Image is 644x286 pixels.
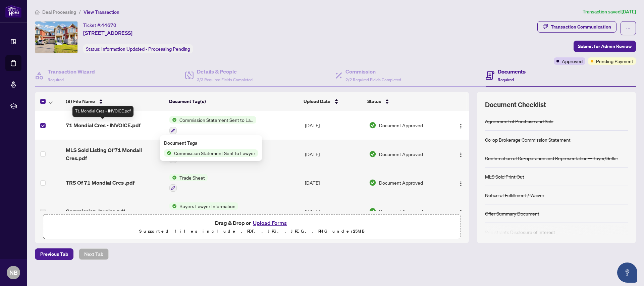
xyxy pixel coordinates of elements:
span: View Transaction [84,9,119,15]
span: Approved [562,57,583,65]
th: Upload Date [301,92,365,111]
img: Status Icon [169,116,177,124]
img: Document Status [369,179,376,186]
td: [DATE] [302,169,366,197]
div: Offer Summary Document [485,210,539,217]
div: 71 Mondial Cres - INVOICE.pdf [72,106,133,117]
h4: Documents [498,67,526,76]
span: NB [9,268,18,277]
span: TRS Of 71 Mondial Cres .pdf [66,179,135,187]
img: Status Icon [164,149,171,157]
button: Logo [455,206,466,217]
div: Status: [83,44,193,53]
div: Agreement of Purchase and Sale [485,117,553,125]
button: Submit for Admin Review [574,41,636,52]
span: Submit for Admin Review [578,41,632,52]
span: home [35,10,40,14]
button: Logo [455,149,466,159]
span: Previous Tab [40,249,68,259]
img: Document Status [369,150,376,158]
img: Status Icon [169,202,177,210]
div: Confirmation of Co-operation and Representation—Buyer/Seller [485,154,618,162]
span: Upload Date [304,98,330,105]
span: Document Approved [379,207,423,215]
th: Status [365,92,444,111]
img: logo [5,5,21,17]
span: ellipsis [626,26,631,31]
button: Previous Tab [35,248,73,260]
span: [STREET_ADDRESS] [83,29,132,37]
button: Transaction Communication [537,21,616,33]
span: MLS Sold Listing Of 71 Mondail Cres.pdf [66,146,164,162]
div: Transaction Communication [551,21,611,32]
span: 44670 [101,22,116,28]
img: Logo [458,209,464,215]
img: IMG-N12273688_1.jpg [35,21,77,53]
div: MLS Sold Print Out [485,173,524,180]
h4: Details & People [197,67,253,76]
div: Co-op Brokerage Commission Statement [485,136,571,143]
button: Status IconBuyers Lawyer Information [169,202,239,220]
span: 2/2 Required Fields Completed [345,77,401,82]
p: Supported files include .PDF, .JPG, .JPEG, .PNG under 25 MB [47,227,457,235]
div: Document Tags [164,139,258,147]
span: Deal Processing [42,9,76,15]
img: Logo [458,181,464,186]
button: Status IconTrade Sheet [169,174,208,192]
div: Ticket #: [83,21,116,29]
span: Trade Sheet [177,174,208,181]
th: (8) File Name [63,92,166,111]
span: Drag & Drop or [215,219,289,227]
button: Open asap [617,263,637,283]
article: Transaction saved [DATE] [583,8,636,16]
td: [DATE] [302,111,366,140]
h4: Transaction Wizard [48,67,95,76]
button: Next Tab [79,248,109,260]
span: Status [367,98,381,105]
span: Commission Statement Sent to Lawyer [171,149,258,157]
img: Logo [458,152,464,157]
img: Logo [458,124,464,129]
span: Buyers Lawyer Information [177,202,238,210]
h4: Commission [345,67,401,76]
div: Notice of Fulfillment / Waiver [485,191,544,199]
span: 71 Mondial Cres - INVOICE.pdf [66,121,141,129]
span: Document Approved [379,150,423,158]
span: Document Approved [379,122,423,129]
img: Status Icon [169,174,177,181]
span: Required [498,77,514,82]
span: Pending Payment [596,57,633,65]
li: / [79,8,81,16]
span: Drag & Drop orUpload FormsSupported files include .PDF, .JPG, .JPEG, .PNG under25MB [43,214,461,239]
button: Upload Forms [251,219,289,227]
img: Document Status [369,207,376,215]
span: Required [48,77,64,82]
span: Commission_Invoice.pdf [66,207,125,215]
span: Document Checklist [485,100,546,109]
td: [DATE] [302,140,366,169]
span: Document Approved [379,179,423,186]
span: Information Updated - Processing Pending [101,46,190,52]
button: Logo [455,120,466,131]
span: (8) File Name [66,98,95,105]
span: 3/3 Required Fields Completed [197,77,253,82]
button: Status IconCommission Statement Sent to Lawyer [169,116,256,134]
img: Document Status [369,122,376,129]
th: Document Tag(s) [166,92,301,111]
span: Commission Statement Sent to Lawyer [177,116,256,124]
td: [DATE] [302,197,366,225]
button: Logo [455,177,466,188]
